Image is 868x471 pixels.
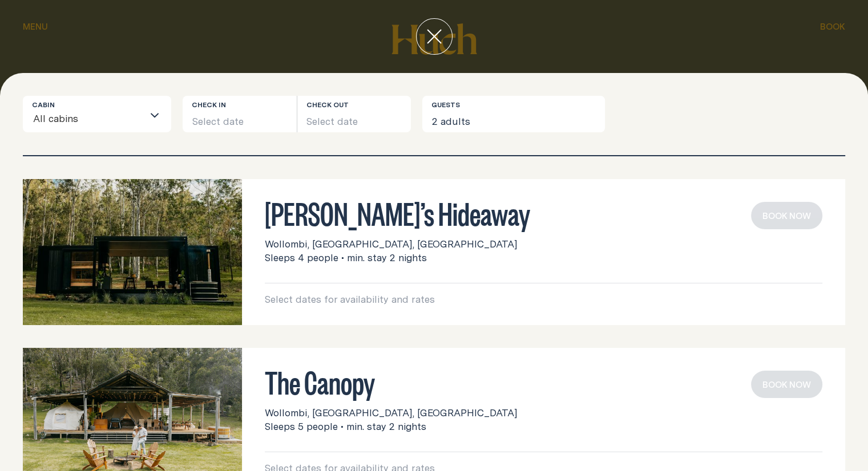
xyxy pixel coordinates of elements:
p: Select dates for availability and rates [265,293,822,306]
button: book now [751,371,822,398]
span: Sleeps 5 people • min. stay 2 nights [265,420,426,433]
h3: The Canopy [265,371,822,392]
span: Sleeps 4 people • min. stay 2 nights [265,251,427,265]
label: Guests [431,100,460,109]
button: Select date [183,96,297,132]
button: 2 adults [422,96,605,132]
button: Select date [297,96,411,132]
input: Search for option [79,108,143,132]
button: book now [751,202,822,229]
button: close [416,18,453,55]
span: Wollombi, [GEOGRAPHIC_DATA], [GEOGRAPHIC_DATA] [265,406,517,420]
span: Wollombi, [GEOGRAPHIC_DATA], [GEOGRAPHIC_DATA] [265,237,517,251]
span: All cabins [33,105,79,132]
div: Search for option [23,96,171,132]
h3: [PERSON_NAME]’s Hideaway [265,202,822,224]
